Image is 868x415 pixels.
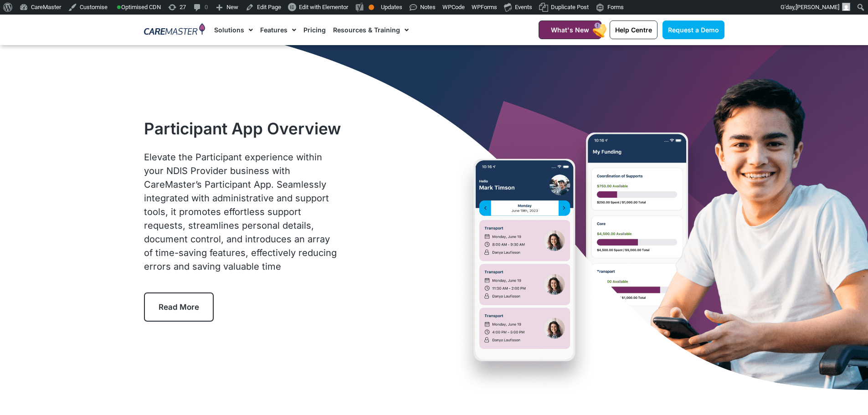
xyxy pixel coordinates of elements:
[144,292,214,322] a: Read More
[144,152,337,272] span: Elevate the Participant experience within your NDIS Provider business with CareMaster’s Participa...
[159,302,199,312] span: Read More
[303,15,326,45] a: Pricing
[796,4,839,10] span: [PERSON_NAME]
[214,15,253,45] a: Solutions
[551,26,589,34] span: What's New
[260,15,296,45] a: Features
[144,23,205,37] img: CareMaster Logo
[539,20,601,39] a: What's New
[144,119,341,138] h1: Participant App Overview
[214,15,516,45] nav: Menu
[615,26,652,34] span: Help Centre
[668,26,719,34] span: Request a Demo
[610,20,657,39] a: Help Centre
[333,15,409,45] a: Resources & Training
[299,4,348,10] span: Edit with Elementor
[369,5,374,10] div: OK
[663,20,724,39] a: Request a Demo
